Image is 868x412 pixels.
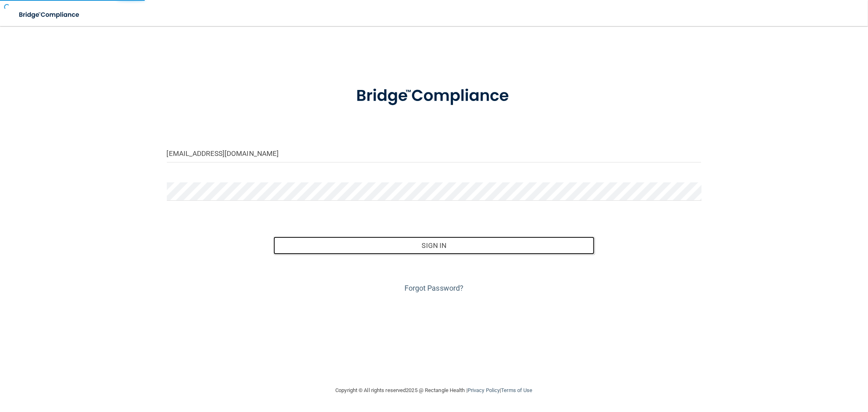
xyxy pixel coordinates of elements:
a: Terms of Use [501,387,532,393]
div: Copyright © All rights reserved 2025 @ Rectangle Health | | [286,377,583,403]
img: bridge_compliance_login_screen.278c3ca4.svg [339,75,529,117]
input: Email [167,144,702,162]
a: Forgot Password? [404,284,464,292]
button: Sign In [273,237,594,254]
img: bridge_compliance_login_screen.278c3ca4.svg [12,7,87,23]
a: Privacy Policy [468,387,500,393]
